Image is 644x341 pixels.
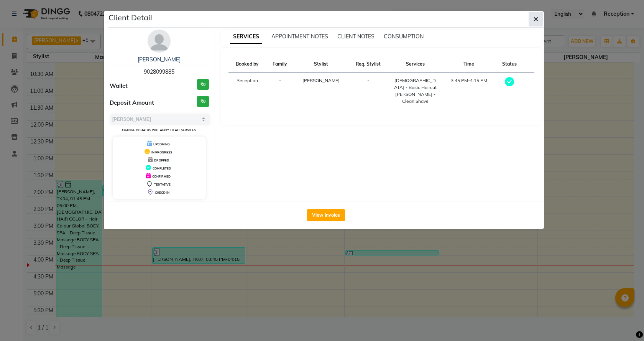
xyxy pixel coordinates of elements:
[197,79,209,90] h3: ₹0
[108,12,152,23] h5: Client Detail
[294,56,348,72] th: Stylist
[302,77,340,83] span: [PERSON_NAME]
[228,72,266,110] td: Reception
[110,99,154,107] span: Deposit Amount
[152,175,171,178] span: CONFIRMED
[154,183,171,186] span: TENTATIVE
[228,56,266,72] th: Booked by
[393,77,438,91] div: [DEMOGRAPHIC_DATA] - Basic Haircut
[155,191,169,194] span: CHECK-IN
[271,33,328,40] span: APPOINTMENT NOTES
[348,56,388,72] th: Req. Stylist
[153,142,170,146] span: UPCOMING
[197,96,209,107] h3: ₹0
[393,91,438,105] div: [PERSON_NAME] - Clean Shave
[496,56,524,72] th: Status
[384,33,424,40] span: CONSUMPTION
[154,158,169,162] span: DROPPED
[122,128,197,132] small: Change in status will apply to all services.
[337,33,375,40] span: CLIENT NOTES
[230,30,262,44] span: SERVICES
[144,68,174,75] span: 9028099885
[110,82,128,91] span: Wallet
[307,209,345,221] button: View Invoice
[348,72,388,110] td: -
[151,150,172,154] span: IN PROGRESS
[138,56,181,63] a: [PERSON_NAME]
[442,72,496,110] td: 3:45 PM-4:15 PM
[153,166,171,170] span: COMPLETED
[266,72,294,110] td: -
[266,56,294,72] th: Family
[442,56,496,72] th: Time
[388,56,442,72] th: Services
[148,30,171,53] img: avatar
